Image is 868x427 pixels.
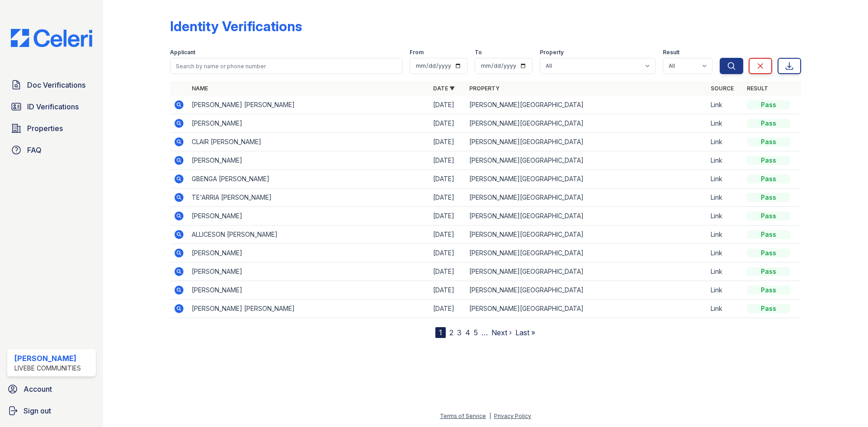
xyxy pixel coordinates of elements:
td: CLAIR [PERSON_NAME] [188,133,429,151]
label: Result [663,49,679,56]
a: Name [192,85,208,92]
td: [PERSON_NAME][GEOGRAPHIC_DATA] [466,300,707,318]
span: Properties [27,123,63,134]
div: Pass [747,249,790,258]
div: Identity Verifications [170,18,302,34]
td: Link [707,114,743,133]
a: Last » [515,328,535,337]
td: Link [707,225,743,244]
a: 5 [474,328,478,337]
span: ID Verifications [27,101,79,112]
label: From [410,49,424,56]
a: 4 [465,328,470,337]
div: | [489,413,491,419]
td: ALLICESON [PERSON_NAME] [188,225,429,244]
a: Source [711,85,734,92]
a: Sign out [4,402,99,420]
td: [DATE] [429,114,466,133]
div: Pass [747,137,790,146]
td: [PERSON_NAME][GEOGRAPHIC_DATA] [466,188,707,207]
td: [PERSON_NAME][GEOGRAPHIC_DATA] [466,225,707,244]
td: [PERSON_NAME] [188,263,429,281]
a: 3 [457,328,462,337]
a: Result [747,85,768,92]
div: Pass [747,230,790,239]
td: [DATE] [429,133,466,151]
label: Applicant [170,49,195,56]
td: [DATE] [429,188,466,207]
td: Link [707,244,743,263]
span: Sign out [24,405,51,416]
div: Pass [747,193,790,202]
div: Pass [747,174,790,183]
a: Privacy Policy [494,413,531,419]
span: FAQ [27,145,42,155]
td: [DATE] [429,151,466,170]
td: [PERSON_NAME] [188,114,429,133]
div: Pass [747,267,790,276]
td: GBENGA [PERSON_NAME] [188,170,429,188]
td: [PERSON_NAME] [188,281,429,300]
div: Pass [747,156,790,165]
td: Link [707,133,743,151]
a: 2 [449,328,453,337]
a: FAQ [7,141,96,159]
td: [PERSON_NAME] [188,151,429,170]
td: [DATE] [429,244,466,263]
td: [PERSON_NAME] [PERSON_NAME] [188,300,429,318]
div: 1 [435,327,446,338]
td: Link [707,151,743,170]
td: [PERSON_NAME][GEOGRAPHIC_DATA] [466,133,707,151]
a: Properties [7,119,96,137]
div: [PERSON_NAME] [14,353,81,364]
a: ID Verifications [7,98,96,116]
td: [PERSON_NAME][GEOGRAPHIC_DATA] [466,96,707,114]
td: [DATE] [429,263,466,281]
label: Property [540,49,564,56]
td: Link [707,188,743,207]
td: [DATE] [429,170,466,188]
td: [DATE] [429,225,466,244]
a: Property [469,85,500,92]
td: [PERSON_NAME][GEOGRAPHIC_DATA] [466,281,707,300]
td: [PERSON_NAME] [188,244,429,263]
input: Search by name or phone number [170,58,402,74]
a: Doc Verifications [7,76,96,94]
a: Date ▼ [433,85,455,92]
td: [PERSON_NAME][GEOGRAPHIC_DATA] [466,244,707,263]
td: Link [707,207,743,225]
a: Terms of Service [440,413,486,419]
td: Link [707,263,743,281]
td: Link [707,170,743,188]
td: TE'ARRIA [PERSON_NAME] [188,188,429,207]
span: Doc Verifications [27,80,85,90]
td: [PERSON_NAME][GEOGRAPHIC_DATA] [466,207,707,225]
td: Link [707,281,743,300]
label: To [475,49,482,56]
td: Link [707,300,743,318]
span: Account [24,384,52,394]
td: [PERSON_NAME] [188,207,429,225]
td: Link [707,96,743,114]
td: [PERSON_NAME][GEOGRAPHIC_DATA] [466,151,707,170]
td: [DATE] [429,300,466,318]
td: [PERSON_NAME][GEOGRAPHIC_DATA] [466,263,707,281]
div: Pass [747,211,790,221]
div: LiveBe Communities [14,364,81,373]
td: [PERSON_NAME][GEOGRAPHIC_DATA] [466,170,707,188]
td: [DATE] [429,207,466,225]
td: [DATE] [429,96,466,114]
td: [DATE] [429,281,466,300]
a: Account [4,380,99,398]
a: Next › [491,328,512,337]
td: [PERSON_NAME][GEOGRAPHIC_DATA] [466,114,707,133]
div: Pass [747,286,790,295]
td: [PERSON_NAME] [PERSON_NAME] [188,96,429,114]
div: Pass [747,100,790,109]
div: Pass [747,119,790,128]
span: … [481,327,488,338]
img: CE_Logo_Blue-a8612792a0a2168367f1c8372b55b34899dd931a85d93a1a3d3e32e68fde9ad4.png [4,29,99,47]
div: Pass [747,304,790,313]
